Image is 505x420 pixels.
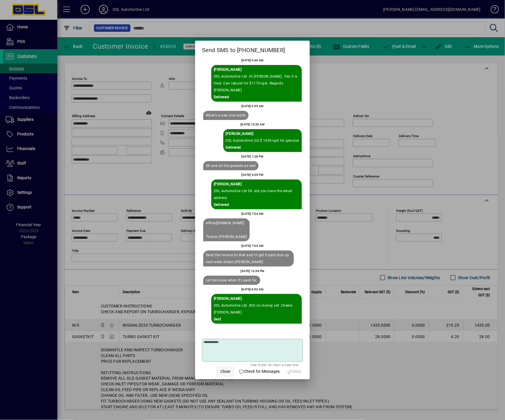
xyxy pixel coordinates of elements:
div: [DATE] 9:55 AM [241,103,264,110]
div: Sent By [214,181,299,188]
mat-hint: Use 'Enter' to start a new line [251,362,298,368]
div: Sent By [214,295,299,302]
div: What's a new one worth [206,112,246,119]
div: DSL Automotive Ltd .Still no money yet .Cheers [PERSON_NAME] [214,302,299,316]
span: Close [220,369,230,375]
div: Send the invoice to that and I'll get it paid pick up next week cheers [PERSON_NAME]. [206,252,291,265]
button: Check for Messages [237,367,282,377]
button: Close [216,367,234,377]
div: DSL Automotive Ltd $ 1435+gst for genuine [226,137,300,144]
div: [DATE] 1:28 PM [242,153,264,160]
div: Delivered [214,94,299,100]
div: [DATE] 8:52 AM [241,286,264,293]
div: [DATE] 9:46 AM [241,57,264,64]
div: Oh and all the gaskets as well [206,162,256,169]
div: [DATE] 7:05 AM [241,242,264,249]
div: [DATE] 3:05 PM [242,171,264,178]
div: Delivered [226,144,300,151]
h2: Send SMS to [PHONE_NUMBER] [195,41,310,57]
div: DSL Automotive Ltd .Hi [PERSON_NAME] , Yes it is tired .Can rebuild for $1175+gst .Regards [PERSO... [214,73,299,94]
span: Check for Messages [239,369,280,375]
div: [DATE] 10:20 AM [240,121,265,128]
div: Let me know when it's paid for. [206,277,258,284]
div: DSL Automotive Ltd Ok .did you have the email address [214,188,299,201]
div: [DATE] 12:38 PM [240,268,265,275]
div: Sent [214,316,299,323]
div: Sent By [214,66,299,73]
div: [DATE] 7:04 AM [241,210,264,217]
div: office¡[DOMAIN_NAME] Thanks [PERSON_NAME] [206,220,247,240]
div: Delivered [214,201,299,208]
div: Sent By [226,130,300,137]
